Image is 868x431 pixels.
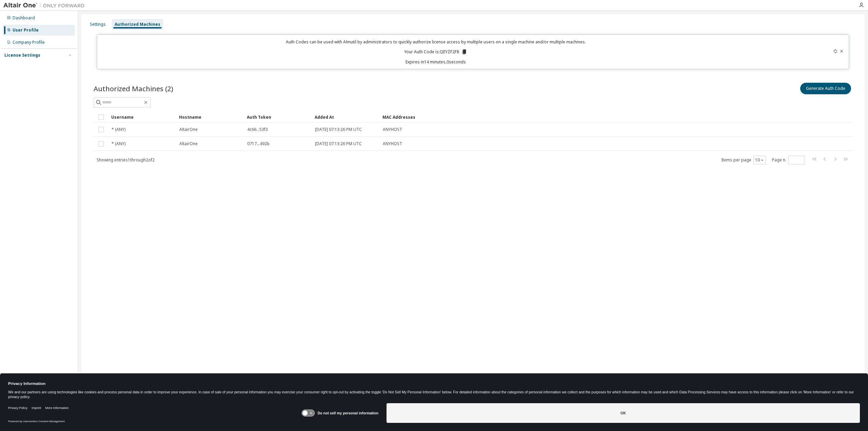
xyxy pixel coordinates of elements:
span: * (ANY) [112,141,125,146]
div: Dashboard [13,15,35,21]
div: Hostname [179,112,241,122]
span: Items per page [721,156,766,164]
span: Authorized Machines (2) [94,84,173,93]
span: 0717...492b [247,141,270,146]
div: Settings [90,22,106,27]
div: Authorized Machines [115,22,160,27]
span: AltairOne [179,127,198,132]
span: * (ANY) [112,127,125,132]
div: MAC Addresses [382,112,781,122]
span: Showing entries 1 through 2 of 2 [97,157,155,163]
div: Added At [315,112,377,122]
span: ANYHOST [383,141,402,146]
div: User Profile [13,27,39,33]
img: Altair One [3,2,88,9]
span: [DATE] 07:13:26 PM UTC [315,127,362,132]
div: Auth Token [247,112,309,122]
button: 10 [755,157,764,163]
div: Company Profile [13,40,45,45]
span: ANYHOST [383,127,402,132]
span: 4c66...53f3 [247,127,268,132]
span: [DATE] 07:13:26 PM UTC [315,141,362,146]
span: Page n. [772,156,805,164]
span: AltairOne [179,141,198,146]
button: Generate Auth Code [800,83,851,94]
p: Your Auth Code is: QEYZF2F8 [404,49,467,55]
div: Username [111,112,174,122]
p: Expires in 14 minutes, 0 seconds [101,59,770,65]
div: License Settings [4,53,40,58]
p: Auth Codes can be used with Almutil by administrators to quickly authorize license access by mult... [101,39,770,45]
